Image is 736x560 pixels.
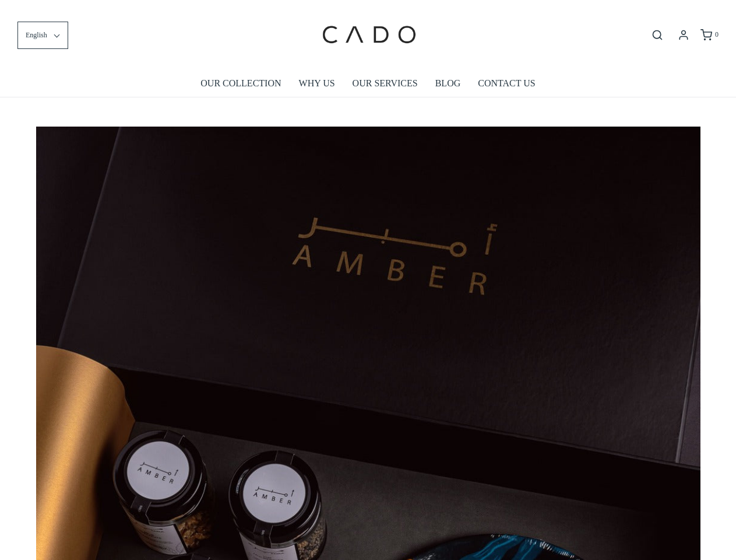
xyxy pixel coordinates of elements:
button: English [17,22,68,49]
a: OUR COLLECTION [200,70,281,97]
button: Open search bar [647,29,668,41]
a: 0 [699,29,719,41]
span: English [26,30,47,41]
a: BLOG [435,70,461,97]
a: OUR SERVICES [353,70,418,97]
a: WHY US [299,70,335,97]
img: cadogifting [319,9,418,61]
span: 0 [715,30,719,38]
a: CONTACT US [478,70,535,97]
